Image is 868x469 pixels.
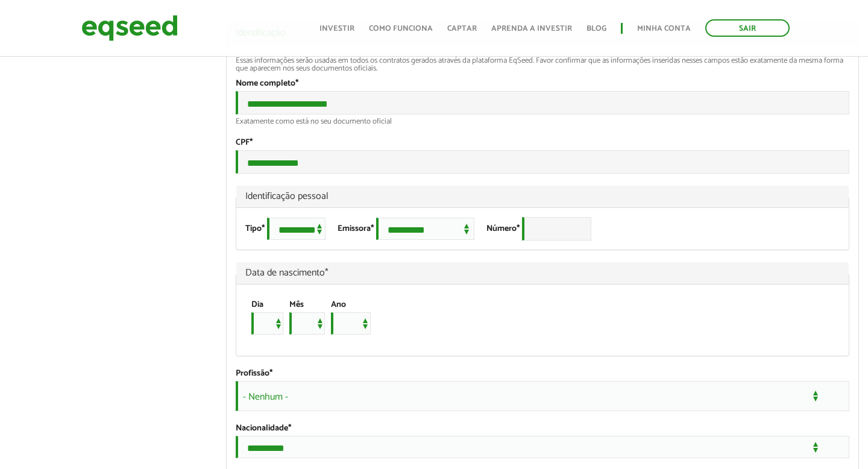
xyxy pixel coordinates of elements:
span: Este campo é obrigatório. [325,265,329,281]
a: Minha conta [637,25,691,33]
a: Blog [587,25,606,33]
label: Dia [251,301,263,309]
span: - Nenhum - [236,381,849,411]
a: Sair [705,19,790,37]
span: Este campo é obrigatório. [250,136,253,150]
label: Nacionalidade [236,424,291,433]
label: Número [486,225,520,233]
span: Este campo é obrigatório. [295,77,298,90]
label: CPF [236,139,253,147]
label: Ano [331,301,346,309]
a: Captar [447,25,477,33]
label: Mês [289,301,304,309]
span: Este campo é obrigatório. [288,421,291,435]
a: Investir [319,25,354,33]
span: Este campo é obrigatório. [262,222,265,236]
span: Este campo é obrigatório. [517,222,520,236]
a: Aprenda a investir [491,25,572,33]
img: EqSeed [81,12,178,44]
label: Nome completo [236,80,298,88]
span: Data de nascimento [245,268,840,278]
label: Tipo [245,225,265,233]
label: Emissora [338,225,374,233]
span: Identificação pessoal [245,192,840,201]
div: Exatamente como está no seu documento oficial [236,118,849,125]
label: Profissão [236,370,272,378]
div: Essas informações serão usadas em todos os contratos gerados através da plataforma EqSeed. Favor ... [236,57,849,72]
span: Este campo é obrigatório. [269,367,272,380]
a: Como funciona [369,25,433,33]
span: Este campo é obrigatório. [371,222,374,236]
